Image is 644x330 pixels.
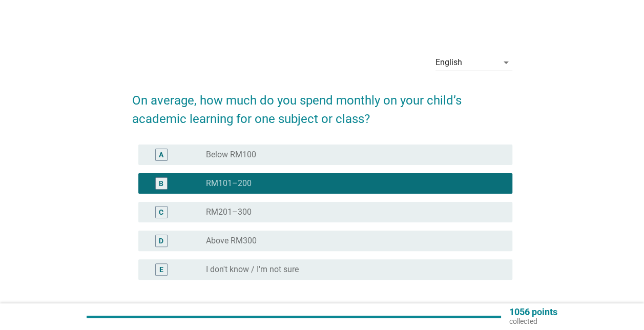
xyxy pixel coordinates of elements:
label: RM101–200 [206,178,252,189]
label: I don't know / I'm not sure [206,264,299,275]
div: A [159,150,163,160]
p: collected [509,317,557,326]
label: Below RM100 [206,150,256,160]
div: English [435,58,462,67]
div: D [159,236,163,246]
div: C [159,207,163,218]
h2: On average, how much do you spend monthly on your child’s academic learning for one subject or cl... [132,81,512,128]
div: B [159,178,163,189]
div: E [159,264,163,275]
i: arrow_drop_down [500,56,512,69]
label: RM201–300 [206,207,252,217]
label: Above RM300 [206,236,257,246]
p: 1056 points [509,307,557,317]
